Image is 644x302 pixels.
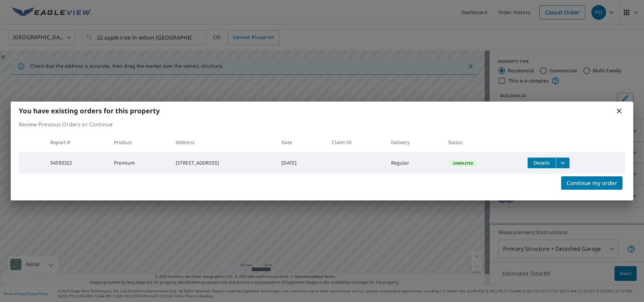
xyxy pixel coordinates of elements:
[19,106,160,115] b: You have existing orders for this property
[19,120,625,128] p: Review Previous Orders or Continue
[556,158,570,168] button: filesDropdownBtn-54593322
[45,152,109,174] td: 54593322
[386,152,443,174] td: Regular
[109,152,170,174] td: Premium
[326,132,385,152] th: Claim ID
[276,132,326,152] th: Date
[443,132,522,152] th: Status
[45,132,109,152] th: Report #
[109,132,170,152] th: Product
[567,178,617,188] span: Continue my order
[170,132,276,152] th: Address
[528,158,556,168] button: detailsBtn-54593322
[449,161,477,166] span: Completed
[276,152,326,174] td: [DATE]
[176,160,271,166] div: [STREET_ADDRESS]
[561,176,623,190] button: Continue my order
[532,160,552,166] span: Details
[386,132,443,152] th: Delivery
